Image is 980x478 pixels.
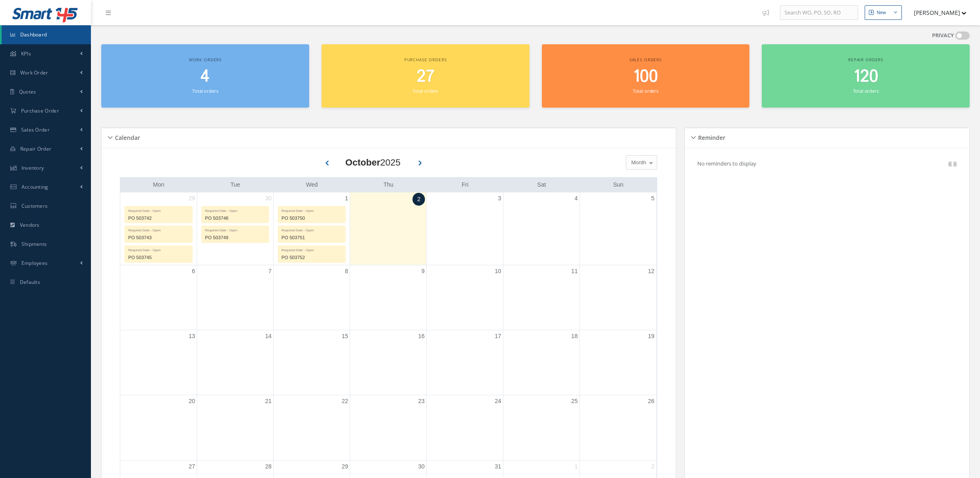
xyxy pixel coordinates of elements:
[21,202,48,209] span: Customers
[20,279,40,286] span: Defaults
[417,461,427,473] a: October 30, 2025
[646,330,656,342] a: October 19, 2025
[322,44,529,108] a: Purchase orders 27 Total orders
[197,330,273,395] td: October 14, 2025
[274,395,350,460] td: October 22, 2025
[187,330,197,342] a: October 13, 2025
[19,88,36,95] span: Quotes
[417,65,434,89] span: 27
[579,192,656,265] td: October 5, 2025
[21,183,48,190] span: Accounting
[696,132,725,142] h5: Reminder
[151,180,166,190] a: Monday
[278,226,345,233] div: Required Date - Open
[229,180,242,190] a: Tuesday
[906,5,966,21] button: [PERSON_NAME]
[120,330,197,395] td: October 13, 2025
[650,461,656,473] a: November 2, 2025
[503,192,579,265] td: October 4, 2025
[274,330,350,395] td: October 15, 2025
[579,265,656,330] td: October 12, 2025
[202,214,269,223] div: PO 503748
[493,265,503,277] a: October 10, 2025
[413,193,425,206] a: October 2, 2025
[629,159,646,167] span: Month
[382,180,395,190] a: Thursday
[542,44,750,108] a: Sales orders 100 Total orders
[192,88,218,94] small: Total orders
[417,395,427,407] a: October 23, 2025
[20,145,52,152] span: Repair Order
[101,44,309,108] a: Work orders 4 Total orders
[278,253,345,262] div: PO 503752
[21,126,50,133] span: Sales Order
[21,164,44,171] span: Inventory
[427,192,503,265] td: October 3, 2025
[202,233,269,243] div: PO 503749
[202,207,269,214] div: Required Date - Open
[629,57,662,62] span: Sales orders
[343,265,350,277] a: October 8, 2025
[650,192,656,204] a: October 5, 2025
[350,192,427,265] td: October 2, 2025
[350,265,427,330] td: October 9, 2025
[404,57,447,62] span: Purchase orders
[21,259,48,267] span: Employees
[697,160,756,167] p: No reminders to display
[420,265,427,277] a: October 9, 2025
[120,192,197,265] td: September 29, 2025
[2,25,91,44] a: Dashboard
[187,192,197,204] a: September 29, 2025
[187,395,197,407] a: October 20, 2025
[350,330,427,395] td: October 16, 2025
[125,207,192,214] div: Required Date - Open
[579,330,656,395] td: October 19, 2025
[853,88,879,94] small: Total orders
[932,31,954,40] label: PRIVACY
[125,246,192,253] div: Required Date - Open
[427,265,503,330] td: October 10, 2025
[274,192,350,265] td: October 1, 2025
[865,5,902,20] button: New
[848,57,883,62] span: Repair orders
[503,330,579,395] td: October 18, 2025
[427,395,503,460] td: October 24, 2025
[570,330,579,342] a: October 18, 2025
[278,233,345,243] div: PO 503751
[190,265,197,277] a: October 6, 2025
[125,214,192,223] div: PO 503742
[20,221,40,228] span: Vendors
[493,395,503,407] a: October 24, 2025
[264,192,274,204] a: September 30, 2025
[304,180,320,190] a: Wednesday
[503,265,579,330] td: October 11, 2025
[21,107,59,114] span: Purchase Order
[646,395,656,407] a: October 26, 2025
[340,395,350,407] a: October 22, 2025
[493,330,503,342] a: October 17, 2025
[21,240,47,247] span: Shipments
[350,395,427,460] td: October 23, 2025
[200,65,210,89] span: 4
[460,180,470,190] a: Friday
[125,233,192,243] div: PO 503743
[197,265,273,330] td: October 7, 2025
[570,265,579,277] a: October 11, 2025
[579,395,656,460] td: October 26, 2025
[570,395,579,407] a: October 25, 2025
[573,192,579,204] a: October 4, 2025
[417,330,427,342] a: October 16, 2025
[427,330,503,395] td: October 17, 2025
[197,395,273,460] td: October 21, 2025
[611,180,625,190] a: Sunday
[278,246,345,253] div: Required Date - Open
[187,461,197,473] a: October 27, 2025
[264,330,274,342] a: October 14, 2025
[267,265,273,277] a: October 7, 2025
[189,57,222,62] span: Work orders
[854,65,878,89] span: 120
[112,132,140,142] h5: Calendar
[503,395,579,460] td: October 25, 2025
[278,207,345,214] div: Required Date - Open
[413,88,438,94] small: Total orders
